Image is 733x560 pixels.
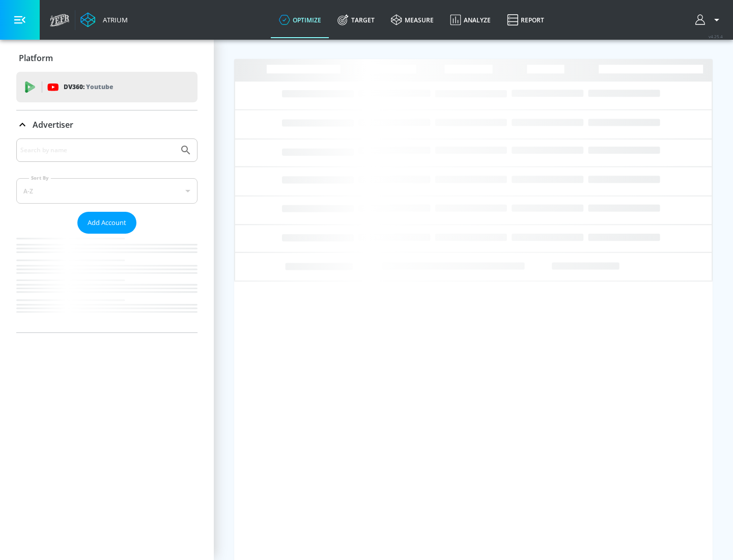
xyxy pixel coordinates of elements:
a: Report [499,2,552,38]
a: optimize [271,2,329,38]
nav: list of Advertiser [16,234,198,332]
button: Add Account [77,212,136,234]
a: Atrium [80,12,128,27]
p: Platform [19,52,53,64]
a: Analyze [442,2,499,38]
div: Atrium [99,15,128,24]
p: Youtube [86,81,113,92]
div: Advertiser [16,138,198,332]
span: v 4.25.4 [709,34,723,39]
input: Search by name [20,144,175,157]
p: Advertiser [33,119,73,130]
span: Add Account [88,217,126,229]
a: Target [329,2,383,38]
label: Sort By [29,175,51,181]
a: measure [383,2,442,38]
div: Platform [16,44,198,72]
div: Advertiser [16,110,198,139]
div: DV360: Youtube [16,72,198,102]
p: DV360: [64,81,113,93]
div: A-Z [16,178,198,204]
